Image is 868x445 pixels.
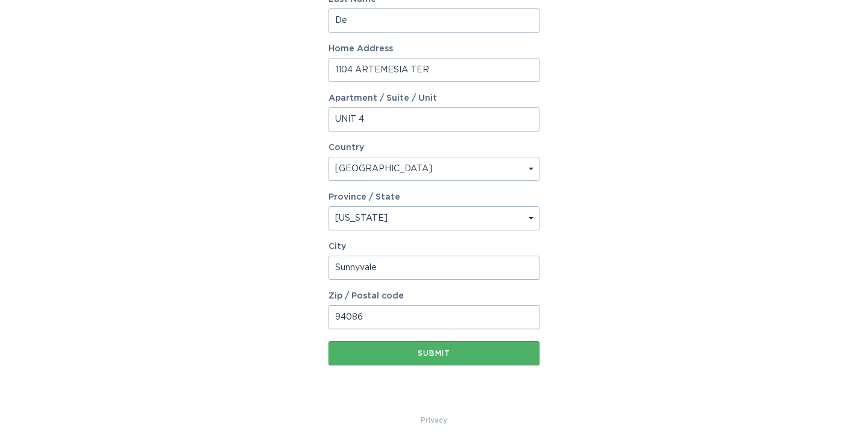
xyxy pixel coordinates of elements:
label: Home Address [329,45,539,53]
label: City [329,242,539,251]
div: Submit [335,350,533,357]
label: Province / State [329,193,400,201]
button: Submit [329,341,539,365]
label: Apartment / Suite / Unit [329,94,539,103]
label: Zip / Postal code [329,292,539,300]
label: Country [329,144,364,152]
a: Privacy Policy & Terms of Use [421,414,447,427]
